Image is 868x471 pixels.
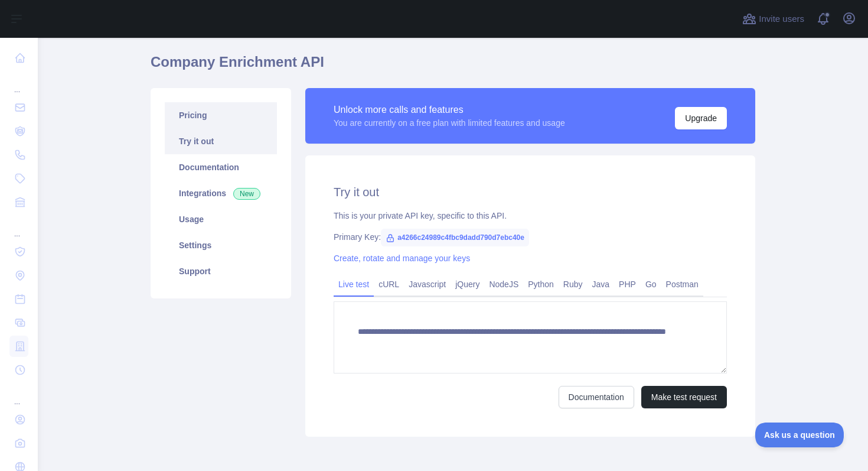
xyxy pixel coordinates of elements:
div: Unlock more calls and features [334,103,565,117]
div: ... [9,383,28,407]
button: Invite users [740,9,807,28]
span: Invite users [759,12,804,26]
a: Settings [165,232,277,258]
a: jQuery [451,275,484,294]
iframe: Toggle Customer Support [755,423,844,447]
h1: Company Enrichment API [151,53,755,81]
a: cURL [374,275,404,294]
a: Pricing [165,102,277,128]
a: Usage [165,206,277,232]
a: Postman [661,275,703,294]
a: Integrations New [165,180,277,206]
div: ... [9,215,28,239]
a: Live test [334,275,374,294]
a: NodeJS [484,275,523,294]
a: Go [641,275,661,294]
span: a4266c24989c4fbc9dadd790d7ebc40e [381,229,529,246]
a: Ruby [559,275,588,294]
a: Documentation [559,386,634,408]
span: New [233,188,260,200]
a: Documentation [165,154,277,180]
h2: Try it out [334,184,727,200]
button: Make test request [641,386,727,408]
button: Upgrade [675,107,727,129]
a: Python [523,275,559,294]
a: Create, rotate and manage your keys [334,254,470,263]
a: Javascript [404,275,451,294]
div: This is your private API key, specific to this API. [334,210,727,222]
a: PHP [614,275,641,294]
a: Java [588,275,615,294]
a: Try it out [165,128,277,154]
div: Primary Key: [334,231,727,243]
div: You are currently on a free plan with limited features and usage [334,117,565,129]
div: ... [9,71,28,95]
a: Support [165,258,277,284]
